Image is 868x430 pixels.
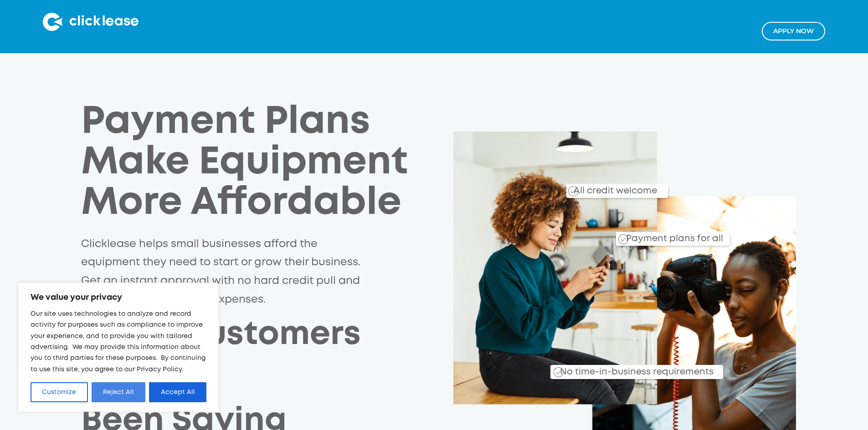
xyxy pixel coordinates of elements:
[31,311,205,372] span: Our site uses technologies to analyze and record activity for purposes such as compliance to impr...
[554,367,564,377] img: Checkmark_callout
[18,283,219,412] div: We value your privacy
[81,235,366,309] p: Clicklease helps small businesses afford the equipment they need to start or grow their business....
[81,102,426,224] h1: Payment Plans Make Equipment More Affordable
[43,13,139,31] img: Clicklease logo
[568,186,578,196] img: Checkmark_callout
[762,22,825,40] a: Apply NOw
[31,292,206,303] p: We value your privacy
[508,356,723,379] div: No time-in-business requirements
[622,227,723,246] div: Payment plans for all
[618,234,628,244] img: Checkmark_callout
[31,382,88,402] button: Customize
[92,382,146,402] button: Reject All
[538,178,668,198] div: All credit welcome
[149,382,206,402] button: Accept All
